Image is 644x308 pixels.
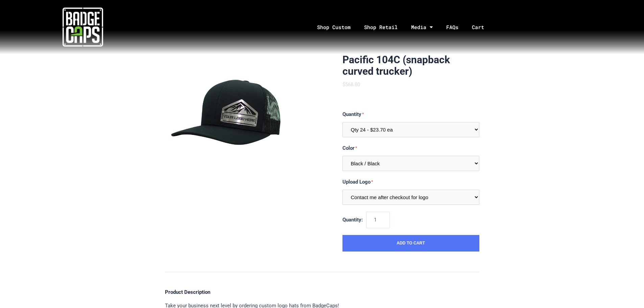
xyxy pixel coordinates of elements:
a: Cart [465,9,499,45]
label: Color [342,144,479,152]
label: Upload Logo [342,178,479,186]
a: Shop Custom [310,9,357,45]
a: Media [404,9,439,45]
button: Add to Cart [342,235,479,252]
a: Shop Retail [357,9,404,45]
h4: Product Description [165,289,479,295]
img: BadgeCaps - Pacific 104C [165,54,290,179]
span: $568.80 [342,81,360,88]
img: badgecaps white logo with green acccent [63,7,103,47]
nav: Menu [165,9,644,45]
span: Quantity: [342,217,363,223]
label: Quantity [342,110,479,119]
a: FAQs [439,9,465,45]
h1: Pacific 104C (snapback curved trucker) [342,54,479,77]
